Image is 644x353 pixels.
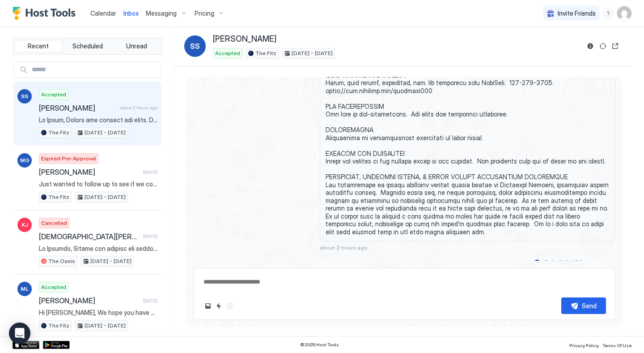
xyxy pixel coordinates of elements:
[143,169,157,175] span: [DATE]
[532,257,615,269] button: Scheduled Messages
[39,232,140,241] span: [DEMOGRAPHIC_DATA][PERSON_NAME]
[39,116,157,124] span: Lo Ipsum, Dolors ame consect adi elits. Do'ei tempori utl etdo magnaa Eni Admi ven quis no exer u...
[120,105,157,111] span: about 2 hours ago
[113,40,160,52] button: Unread
[13,38,162,55] div: tab-group
[39,103,116,112] span: [PERSON_NAME]
[39,296,140,305] span: [PERSON_NAME]
[292,49,333,57] span: [DATE] - [DATE]
[41,155,96,163] span: Expired Pre-Approval
[15,40,62,52] button: Recent
[21,92,28,100] span: SS
[569,340,599,349] a: Privacy Policy
[21,285,29,293] span: ML
[39,180,157,188] span: Just wanted to follow up to see if we could make something work since it is still available? I al...
[582,301,597,310] div: Send
[28,62,161,77] input: Input Field
[13,7,80,20] a: Host Tools Logo
[90,9,116,17] span: Calendar
[48,257,75,265] span: The Oasis
[39,309,157,317] span: Hi [PERSON_NAME], We hope you have been enjoying your stay. Just a reminder that your check-out i...
[544,258,605,267] div: Scheduled Messages
[610,41,621,52] button: Open reservation
[215,49,240,57] span: Accepted
[123,9,139,17] span: Inbox
[85,193,126,201] span: [DATE] - [DATE]
[126,42,147,50] span: Unread
[203,301,213,311] button: Upload image
[602,340,631,349] a: Terms Of Use
[41,90,66,99] span: Accepted
[90,257,131,265] span: [DATE] - [DATE]
[602,343,631,348] span: Terms Of Use
[48,129,69,137] span: The Fitz
[90,9,116,18] a: Calendar
[48,193,69,201] span: The Fitz
[41,219,67,227] span: Cancelled
[597,41,608,52] button: Sync reservation
[195,9,214,17] span: Pricing
[9,323,30,344] div: Open Intercom Messenger
[558,9,596,17] span: Invite Friends
[20,156,30,164] span: MG
[213,301,224,311] button: Quick reply
[146,9,177,17] span: Messaging
[64,40,111,52] button: Scheduled
[320,244,615,251] span: about 2 hours ago
[85,129,126,137] span: [DATE] - [DATE]
[143,233,157,239] span: [DATE]
[617,6,631,21] div: User profile
[39,245,157,253] span: Lo Ipsumdo, Sitame con adipisc eli seddo. Ei'te incidid utl etdo magnaa Eni Admin ven quis no exe...
[72,42,103,50] span: Scheduled
[585,41,596,52] button: Reservation information
[28,42,49,50] span: Recent
[85,322,126,330] span: [DATE] - [DATE]
[43,341,70,349] a: Google Play Store
[603,8,614,19] div: menu
[213,34,276,44] span: [PERSON_NAME]
[13,341,39,349] a: App Store
[41,283,66,291] span: Accepted
[21,221,28,229] span: KJ
[190,41,200,52] span: SS
[255,49,276,57] span: The Fitz
[48,322,69,330] span: The Fitz
[39,168,140,176] span: [PERSON_NAME]
[569,343,599,348] span: Privacy Policy
[123,9,139,18] a: Inbox
[143,298,157,304] span: [DATE]
[561,297,606,314] button: Send
[300,342,339,348] span: © 2025 Host Tools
